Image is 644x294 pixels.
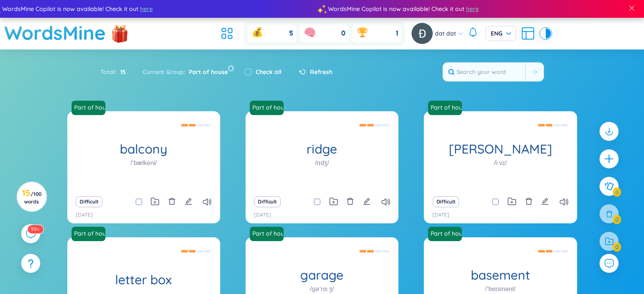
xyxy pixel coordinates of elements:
button: x [228,65,234,71]
h1: balcony [67,142,220,157]
h1: /iːvz/ [494,158,507,168]
img: avatar [412,23,433,44]
span: 5 [289,29,293,38]
a: Part of house [250,227,287,241]
a: Part of house [249,103,285,112]
h1: /rɪdʒ/ [315,158,329,168]
a: Part of house [250,101,287,115]
a: Part of house [428,227,465,241]
button: delete [525,196,533,208]
span: ENG [491,29,511,38]
span: delete [525,198,533,205]
p: [DATE] [76,211,93,219]
button: delete [346,196,354,208]
span: 1 [396,29,398,38]
a: avatar [412,23,435,44]
button: Difficult [433,196,459,207]
a: Part of house [249,229,285,238]
h1: [PERSON_NAME] [424,142,577,157]
a: Part of house [428,101,465,115]
span: Part of house [185,68,228,76]
button: Difficult [76,196,102,207]
h1: /ˈbeɪsmənt/ [485,284,516,294]
button: edit [363,196,370,208]
p: [DATE] [432,211,449,219]
span: delete [168,198,176,205]
a: Part of house [71,103,106,112]
h1: garage [246,268,398,283]
input: Search your word [443,63,525,81]
a: Part of house [427,103,463,112]
span: / 100 words [24,191,41,205]
h1: letter box [67,272,220,287]
span: 15 [117,67,126,77]
sup: 413 [28,225,43,234]
button: edit [185,196,192,208]
a: Part of house [427,229,463,238]
label: Check all [256,67,282,77]
button: Difficult [254,196,281,207]
span: here [466,4,478,14]
h1: basement [424,268,577,283]
h3: 15 [22,190,41,205]
span: edit [185,198,192,205]
a: Part of house [71,229,106,238]
p: [DATE] [254,211,271,219]
h1: ridge [246,142,398,157]
div: Total : [100,63,134,81]
button: edit [541,196,549,208]
span: 0 [341,29,345,38]
span: edit [363,198,370,205]
a: WordsMine [4,18,106,48]
span: dat dat [435,29,456,38]
span: edit [541,198,549,205]
span: Refresh [310,67,332,77]
h1: /ɡəˈrɑːʒ/ [310,284,334,294]
a: Part of house [72,227,109,241]
h1: /ˈbælkəni/ [130,158,157,168]
div: Current Group : [134,63,236,81]
span: plus [604,154,614,164]
span: delete [346,198,354,205]
button: delete [168,196,176,208]
a: Part of house [72,101,109,115]
span: here [140,4,152,14]
img: flashSalesIcon.a7f4f837.png [111,20,128,46]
